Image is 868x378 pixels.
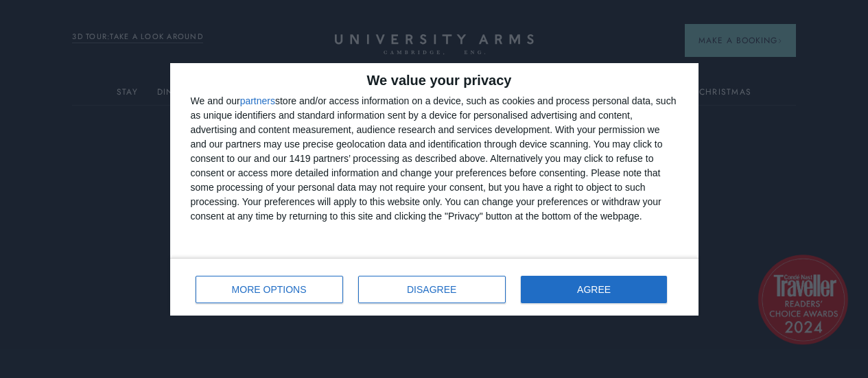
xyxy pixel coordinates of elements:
div: qc-cmp2-ui [170,63,699,316]
h2: We value your privacy [191,73,678,87]
div: We and our store and/or access information on a device, such as cookies and process personal data... [191,94,678,224]
button: DISAGREE [358,276,506,303]
span: DISAGREE [407,285,456,294]
button: AGREE [521,276,668,303]
span: MORE OPTIONS [232,285,307,294]
span: AGREE [577,285,611,294]
button: partners [240,96,275,106]
button: MORE OPTIONS [196,276,343,303]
